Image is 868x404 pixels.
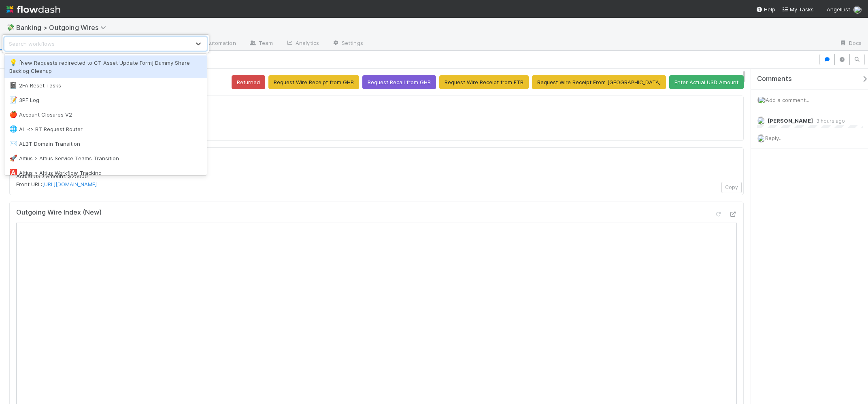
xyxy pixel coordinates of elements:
[9,125,17,132] span: 🌐
[9,169,202,177] div: Altius > Altius Workflow Tracking
[9,155,17,162] span: 🚀
[9,154,202,162] div: Altius > Altius Service Teams Transition
[9,111,202,119] div: Account Closures V2
[9,59,202,75] div: [New Requests redirected to CT Asset Update Form] Dummy Share Backlog Cleanup
[9,81,202,89] div: 2FA Reset Tasks
[9,111,17,118] span: 🍎
[9,96,17,103] span: 📝
[9,96,202,104] div: 3PF Log
[9,140,202,148] div: ALBT Domain Transition
[9,82,17,89] span: 📓
[9,169,17,176] span: 🅰️
[9,140,17,147] span: ✉️
[9,40,55,48] div: Search workflows
[9,59,17,66] span: 💡
[9,125,202,133] div: AL <> BT Request Router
